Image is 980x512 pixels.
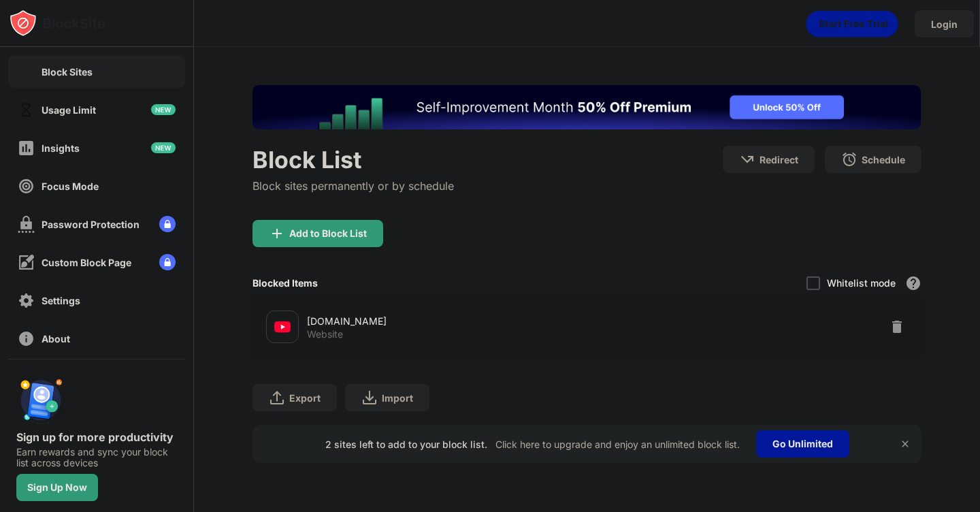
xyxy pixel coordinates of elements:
[756,430,849,458] div: Go Unlimited
[495,438,740,450] div: Click here to upgrade and enjoy an unlimited block list.
[42,180,99,192] div: Focus Mode
[159,254,176,270] img: lock-menu.svg
[325,438,487,450] div: 2 sites left to add to your block list.
[27,482,87,493] div: Sign Up Now
[42,104,96,116] div: Usage Limit
[16,376,65,425] img: push-signup.svg
[252,85,921,129] iframe: Banner
[759,154,798,165] div: Redirect
[42,66,93,78] div: Block Sites
[159,216,176,232] img: lock-menu.svg
[289,228,367,239] div: Add to Block List
[307,314,587,328] div: [DOMAIN_NAME]
[252,277,318,289] div: Blocked Items
[252,179,454,193] div: Block sites permanently or by schedule
[16,430,177,444] div: Sign up for more productivity
[18,140,35,157] img: insights-off.svg
[42,142,80,154] div: Insights
[18,178,35,195] img: focus-off.svg
[151,104,176,115] img: new-icon.svg
[42,295,80,306] div: Settings
[42,333,70,345] div: About
[931,18,958,30] div: Login
[274,319,291,335] img: favicons
[307,328,343,340] div: Website
[382,392,413,404] div: Import
[806,10,898,37] div: animation
[10,10,105,37] img: logo-blocksite.svg
[862,154,905,165] div: Schedule
[42,219,140,230] div: Password Protection
[827,277,896,289] div: Whitelist mode
[151,142,176,153] img: new-icon.svg
[18,101,35,118] img: time-usage-off.svg
[16,447,177,468] div: Earn rewards and sync your block list across devices
[900,438,911,449] img: x-button.svg
[289,392,321,404] div: Export
[18,63,35,80] img: block-on.svg
[42,257,131,268] div: Custom Block Page
[18,292,35,309] img: settings-off.svg
[18,216,35,233] img: password-protection-off.svg
[18,330,35,347] img: about-off.svg
[18,254,35,271] img: customize-block-page-off.svg
[252,146,454,174] div: Block List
